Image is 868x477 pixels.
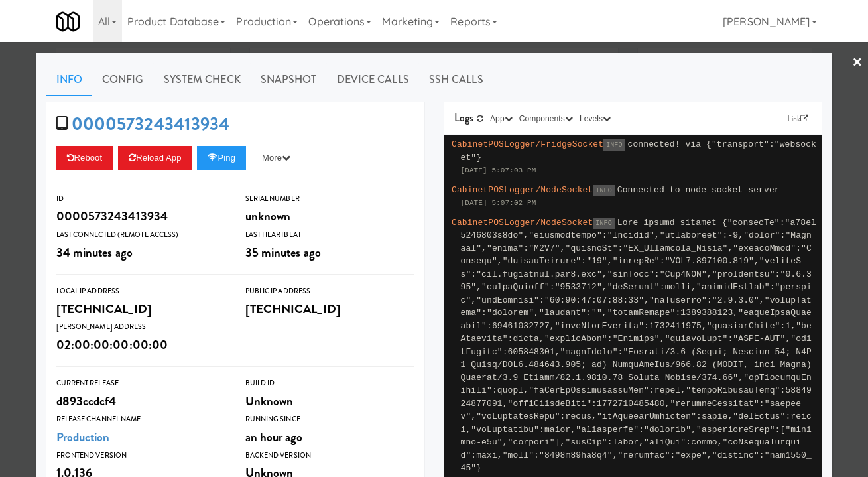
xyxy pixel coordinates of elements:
[251,146,301,170] button: More
[118,146,192,170] button: Reload App
[852,42,863,84] a: ×
[454,110,473,125] span: Logs
[56,334,225,356] div: 02:00:00:00:00:00
[56,285,225,298] div: Local IP Address
[56,192,225,206] div: ID
[56,449,225,462] div: Frontend Version
[245,413,414,426] div: Running Since
[784,112,812,125] a: Link
[56,390,225,413] div: d893ccdcf4
[56,10,80,33] img: Micromart
[245,298,414,320] div: [TECHNICAL_ID]
[154,63,251,96] a: System Check
[56,205,225,228] div: 0000573243413934
[516,112,576,125] button: Components
[245,228,414,241] div: Last Heartbeat
[327,63,419,96] a: Device Calls
[461,218,817,474] span: Lore ipsumd sitamet {"consecTe":"a78el5246803s8do","eiusmodtempo":"Incidid","utlaboreet":-9,"dolo...
[72,111,230,137] a: 0000573243413934
[461,139,817,163] span: connected! via {"transport":"websocket"}
[245,449,414,462] div: Backend Version
[617,185,780,195] span: Connected to node socket server
[461,199,536,207] span: [DATE] 5:07:02 PM
[56,298,225,320] div: [TECHNICAL_ID]
[56,228,225,241] div: Last Connected (Remote Access)
[245,377,414,390] div: Build Id
[197,146,246,170] button: Ping
[92,63,154,96] a: Config
[245,205,414,228] div: unknown
[603,139,625,151] span: INFO
[452,218,593,228] span: CabinetPOSLogger/NodeSocket
[56,146,113,170] button: Reboot
[576,112,614,125] button: Levels
[46,63,92,96] a: Info
[245,192,414,206] div: Serial Number
[245,285,414,298] div: Public IP Address
[251,63,327,96] a: Snapshot
[56,377,225,390] div: Current Release
[56,413,225,426] div: Release Channel Name
[56,243,133,261] span: 34 minutes ago
[461,167,536,174] span: [DATE] 5:07:03 PM
[56,428,110,446] a: Production
[245,390,414,413] div: Unknown
[593,185,614,196] span: INFO
[452,139,603,149] span: CabinetPOSLogger/FridgeSocket
[419,63,493,96] a: SSH Calls
[245,243,321,261] span: 35 minutes ago
[56,320,225,334] div: [PERSON_NAME] Address
[245,428,303,446] span: an hour ago
[593,218,614,229] span: INFO
[487,112,516,125] button: App
[452,185,593,195] span: CabinetPOSLogger/NodeSocket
